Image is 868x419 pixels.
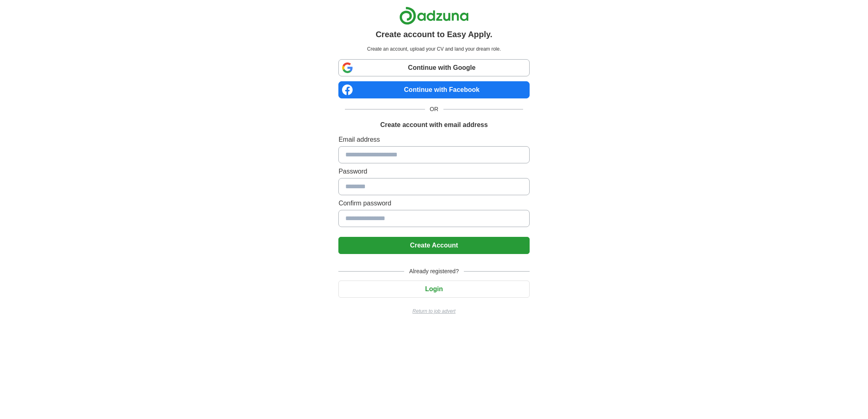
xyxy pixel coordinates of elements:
[425,105,443,114] span: OR
[338,81,529,98] a: Continue with Facebook
[338,198,529,208] label: Confirm password
[404,267,463,276] span: Already registered?
[376,28,492,40] h1: Create account to Easy Apply.
[399,7,469,25] img: Adzuna logo
[338,281,529,298] button: Login
[338,285,529,292] a: Login
[340,45,528,53] p: Create an account, upload your CV and land your dream role.
[338,237,529,254] button: Create Account
[338,135,529,145] label: Email address
[338,308,529,315] a: Return to job advert
[338,167,529,176] label: Password
[338,59,529,76] a: Continue with Google
[380,120,488,130] h1: Create account with email address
